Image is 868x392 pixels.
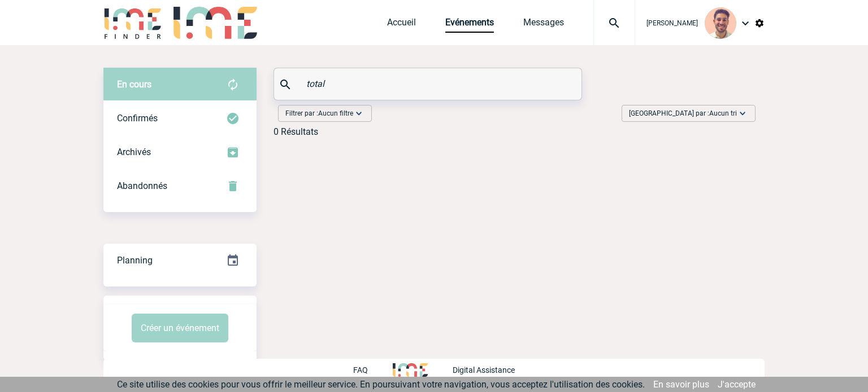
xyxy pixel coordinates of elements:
[445,17,494,33] a: Evénements
[387,17,416,33] a: Accueil
[274,126,318,137] div: 0 Résultats
[117,113,158,124] span: Confirmés
[303,76,555,92] input: Rechercher un événement par son nom
[353,364,393,375] a: FAQ
[646,19,698,27] span: [PERSON_NAME]
[117,147,151,157] span: Archivés
[103,7,162,39] img: IME-Finder
[737,108,748,119] img: baseline_expand_more_white_24dp-b.png
[629,108,737,119] span: [GEOGRAPHIC_DATA] par :
[285,108,353,119] span: Filtrer par :
[117,180,167,191] span: Abandonnés
[103,68,257,102] div: Retrouvez ici tous vos évènements avant confirmation
[705,7,736,39] img: 132114-0.jpg
[718,379,756,390] a: J'accepte
[318,109,353,117] span: Aucun filtre
[103,243,257,276] a: Planning
[117,379,645,390] span: Ce site utilise des cookies pour vous offrir le meilleur service. En poursuivant votre navigation...
[353,365,368,375] p: FAQ
[353,108,364,119] img: baseline_expand_more_white_24dp-b.png
[117,79,151,90] span: En cours
[453,365,515,375] p: Digital Assistance
[103,169,257,203] div: Retrouvez ici tous vos événements annulés
[653,379,709,390] a: En savoir plus
[103,135,257,169] div: Retrouvez ici tous les événements que vous avez décidé d'archiver
[523,17,564,33] a: Messages
[132,314,228,342] button: Créer un événement
[393,363,428,377] img: http://www.idealmeetingsevents.fr/
[709,109,737,117] span: Aucun tri
[103,244,257,278] div: Retrouvez ici tous vos événements organisés par date et état d'avancement
[117,255,153,266] span: Planning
